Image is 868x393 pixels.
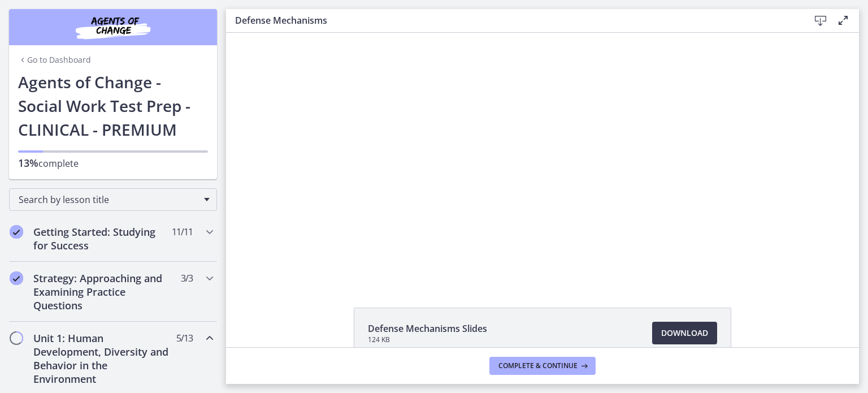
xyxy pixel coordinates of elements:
span: 3 / 3 [181,271,193,285]
span: 11 / 11 [172,225,193,239]
span: 5 / 13 [176,331,193,345]
h2: Getting Started: Studying for Success [33,225,171,252]
span: Complete & continue [498,361,578,370]
span: 124 KB [368,335,487,344]
div: Search by lesson title [9,188,217,211]
h2: Unit 1: Human Development, Diversity and Behavior in the Environment [33,331,171,386]
span: Search by lesson title [19,193,198,206]
i: Completed [10,271,23,285]
i: Completed [10,225,23,239]
button: Complete & continue [489,357,596,375]
p: complete [18,156,208,170]
h1: Agents of Change - Social Work Test Prep - CLINICAL - PREMIUM [18,70,208,141]
span: Defense Mechanisms Slides [368,322,487,335]
span: Download [661,326,708,340]
h2: Strategy: Approaching and Examining Practice Questions [33,271,171,312]
a: Download [652,322,717,344]
span: 13% [18,156,38,170]
iframe: Video Lesson [226,33,859,282]
h3: Defense Mechanisms [235,14,791,27]
img: Agents of Change [45,14,181,41]
a: Go to Dashboard [18,54,91,66]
